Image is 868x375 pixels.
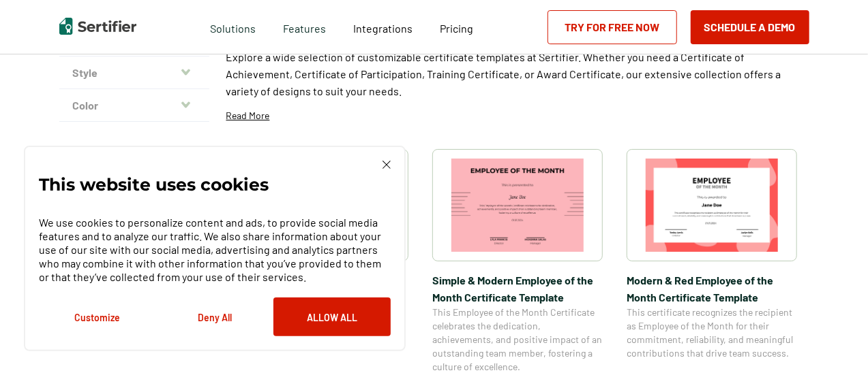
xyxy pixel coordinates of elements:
button: Customize [39,297,156,336]
a: Simple & Modern Employee of the Month Certificate TemplateSimple & Modern Employee of the Month C... [432,149,603,374]
span: Solutions [210,18,256,35]
iframe: Chat Widget [800,310,868,375]
span: Pricing [440,22,473,35]
img: Cookie Popup Close [383,161,391,169]
button: Color [59,89,209,122]
img: Modern & Red Employee of the Month Certificate Template [646,159,778,252]
p: Read More [226,109,270,123]
p: We use cookies to personalize content and ads, to provide social media features and to analyze ou... [39,216,391,284]
span: Modern & Red Employee of the Month Certificate Template [627,272,797,306]
button: Schedule a Demo [691,10,809,44]
p: This website uses cookies [39,178,269,191]
span: Integrations [353,22,413,35]
span: This Employee of the Month Certificate celebrates the dedication, achievements, and positive impa... [432,306,603,374]
span: Features [283,18,326,35]
span: Simple & Modern Employee of the Month Certificate Template [432,272,603,306]
button: Style [59,56,209,89]
p: Explore a wide selection of customizable certificate templates at Sertifier. Whether you need a C... [226,48,809,99]
a: Modern & Red Employee of the Month Certificate TemplateModern & Red Employee of the Month Certifi... [627,149,797,374]
button: Deny All [156,297,273,336]
a: Try for Free Now [548,10,677,44]
span: This certificate recognizes the recipient as Employee of the Month for their commitment, reliabil... [627,306,797,360]
img: Simple & Modern Employee of the Month Certificate Template [451,159,584,252]
button: Allow All [273,297,391,336]
a: Pricing [440,18,473,35]
a: Integrations [353,18,413,35]
img: Sertifier | Digital Credentialing Platform [59,18,136,35]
